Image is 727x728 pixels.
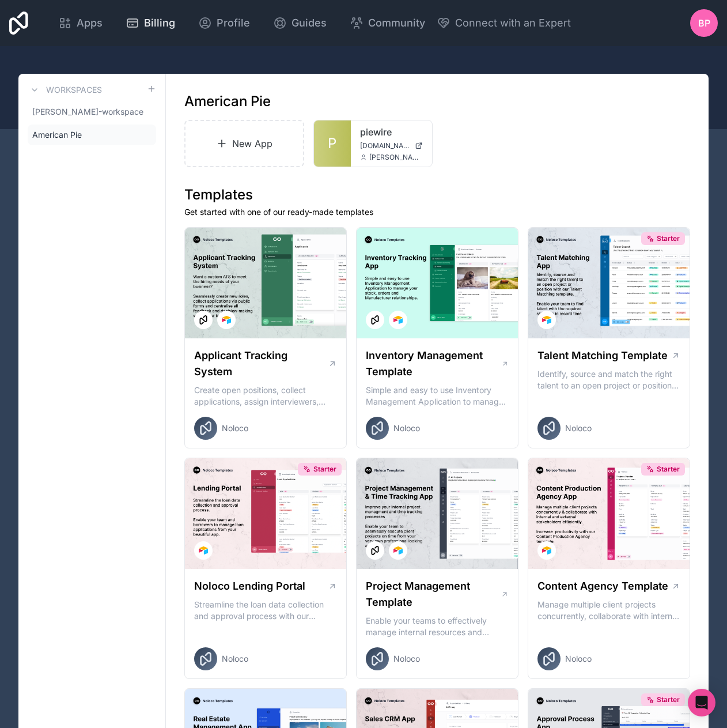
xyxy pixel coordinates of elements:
h1: Talent Matching Template [537,348,668,364]
h1: Content Agency Template [537,578,668,594]
span: [PERSON_NAME][EMAIL_ADDRESS][DOMAIN_NAME] [369,153,423,162]
span: Noloco [565,423,592,434]
span: [PERSON_NAME]-workspace [32,106,143,118]
span: [DOMAIN_NAME] [360,141,410,150]
span: Starter [657,695,680,704]
span: BP [698,16,710,30]
span: Noloco [565,653,592,665]
p: Streamline the loan data collection and approval process with our Lending Portal template. [194,599,337,622]
a: Community [340,10,434,36]
a: piewire [360,125,423,139]
a: P [314,120,351,167]
h1: American Pie [184,92,271,111]
a: Workspaces [28,83,102,97]
span: Connect with an Expert [455,15,571,31]
h1: Project Management Template [366,578,501,610]
span: Guides [291,15,327,31]
h3: Workspaces [46,84,102,96]
span: Starter [313,465,336,474]
a: American Pie [28,125,156,145]
a: Apps [49,10,112,36]
span: Apps [77,15,103,31]
img: Airtable Logo [222,315,231,325]
p: Simple and easy to use Inventory Management Application to manage your stock, orders and Manufact... [366,384,509,408]
p: Create open positions, collect applications, assign interviewers, centralise candidate feedback a... [194,384,337,408]
p: Identify, source and match the right talent to an open project or position with our Talent Matchi... [537,368,680,391]
div: Open Intercom Messenger [688,689,715,716]
span: Profile [217,15,250,31]
span: American Pie [32,129,82,141]
span: Starter [657,234,680,243]
img: Airtable Logo [393,315,403,325]
h1: Inventory Management Template [366,348,501,380]
h1: Templates [184,186,690,204]
span: Noloco [222,423,248,434]
span: Starter [657,465,680,474]
a: [PERSON_NAME]-workspace [28,101,156,122]
span: Billing [144,15,175,31]
a: Billing [116,10,184,36]
span: Noloco [222,653,248,665]
a: New App [184,120,304,167]
a: Guides [264,10,336,36]
h1: Noloco Lending Portal [194,578,305,594]
img: Airtable Logo [199,546,208,555]
p: Enable your teams to effectively manage internal resources and execute client projects on time. [366,615,509,638]
img: Airtable Logo [542,315,551,325]
button: Connect with an Expert [437,15,571,31]
p: Get started with one of our ready-made templates [184,206,690,218]
span: Community [368,15,425,31]
p: Manage multiple client projects concurrently, collaborate with internal and external stakeholders... [537,599,680,622]
a: Profile [189,10,259,36]
a: [DOMAIN_NAME] [360,141,423,150]
h1: Applicant Tracking System [194,348,328,380]
span: P [328,134,336,153]
span: Noloco [393,653,420,665]
img: Airtable Logo [542,546,551,555]
img: Airtable Logo [393,546,403,555]
span: Noloco [393,423,420,434]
